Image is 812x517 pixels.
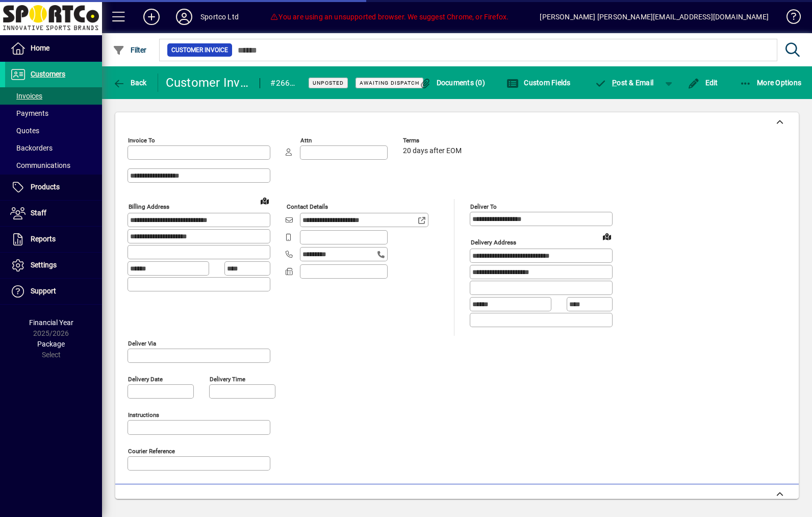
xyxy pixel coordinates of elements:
[5,201,102,226] a: Staff
[5,227,102,252] a: Reports
[740,79,802,87] span: More Options
[31,44,49,52] span: Home
[37,340,65,348] span: Package
[403,137,464,144] span: Terms
[737,73,804,92] button: More Options
[113,46,147,54] span: Filter
[110,41,149,59] button: Filter
[10,161,70,169] span: Communications
[31,209,46,217] span: Staff
[10,127,39,135] span: Quotes
[128,137,155,144] mat-label: Invoice To
[110,73,149,92] button: Back
[313,80,344,86] span: Unposted
[470,203,497,210] mat-label: Deliver To
[590,73,659,92] button: Post & Email
[5,36,102,61] a: Home
[360,80,419,86] span: Awaiting Dispatch
[31,261,57,269] span: Settings
[5,157,102,174] a: Communications
[10,92,42,100] span: Invoices
[31,235,56,243] span: Reports
[612,79,617,87] span: P
[31,287,56,295] span: Support
[5,139,102,157] a: Backorders
[128,375,163,382] mat-label: Delivery date
[135,8,168,26] button: Add
[31,70,65,78] span: Customers
[504,73,573,92] button: Custom Fields
[506,79,571,87] span: Custom Fields
[685,73,721,92] button: Edit
[5,253,102,278] a: Settings
[113,79,147,87] span: Back
[128,339,156,347] mat-label: Deliver via
[416,73,488,92] button: Documents (0)
[270,13,509,21] span: You are using an unsupported browser. We suggest Chrome, or Firefox.
[5,122,102,139] a: Quotes
[257,192,273,209] a: View on map
[419,79,485,87] span: Documents (0)
[5,279,102,304] a: Support
[779,2,799,35] a: Knowledge Base
[599,228,615,244] a: View on map
[540,9,769,25] div: [PERSON_NAME] [PERSON_NAME][EMAIL_ADDRESS][DOMAIN_NAME]
[688,79,718,87] span: Edit
[10,144,53,152] span: Backorders
[166,75,250,91] div: Customer Invoice
[200,9,239,25] div: Sportco Ltd
[5,105,102,122] a: Payments
[128,411,159,418] mat-label: Instructions
[300,137,312,144] mat-label: Attn
[102,73,158,92] app-page-header-button: Back
[128,447,175,454] mat-label: Courier Reference
[168,8,200,26] button: Profile
[210,375,245,382] mat-label: Delivery time
[10,109,48,117] span: Payments
[171,45,228,55] span: Customer Invoice
[29,318,73,327] span: Financial Year
[31,183,60,191] span: Products
[403,147,462,155] span: 20 days after EOM
[270,75,296,91] div: #266268
[595,79,654,87] span: ost & Email
[5,87,102,105] a: Invoices
[5,175,102,200] a: Products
